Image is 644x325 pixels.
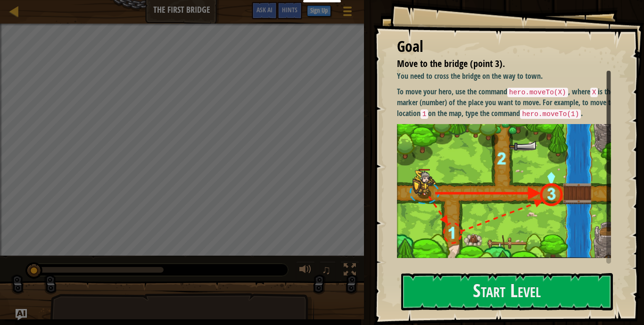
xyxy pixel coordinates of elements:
strong: Move to location to get to the bridge. [397,263,513,273]
p: To move your hero, use the command , where is the marker (number) of the place you want to move. ... [397,86,618,119]
code: X [590,88,598,97]
span: Hints [282,5,297,14]
span: ♫ [322,263,331,277]
span: Ask AI [256,5,272,14]
button: Start Level [401,273,613,310]
p: You need to cross the bridge on the way to town. [397,71,618,82]
code: 1 [421,109,429,119]
div: Goal [397,36,611,58]
button: Toggle fullscreen [340,261,359,281]
button: Adjust volume [296,261,315,281]
button: Ask AI [16,309,27,320]
button: ♫ [320,261,336,281]
img: M7l1b [397,124,618,258]
li: Move to the bridge (point 3). [385,57,609,71]
button: Sign Up [307,5,331,17]
code: hero.moveTo(X) [507,88,568,97]
code: hero.moveTo(1) [520,109,581,119]
span: Move to the bridge (point 3). [397,57,505,70]
p: You can also visit and along the way. [397,263,618,284]
button: Ask AI [252,2,277,19]
button: Show game menu [336,2,359,24]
